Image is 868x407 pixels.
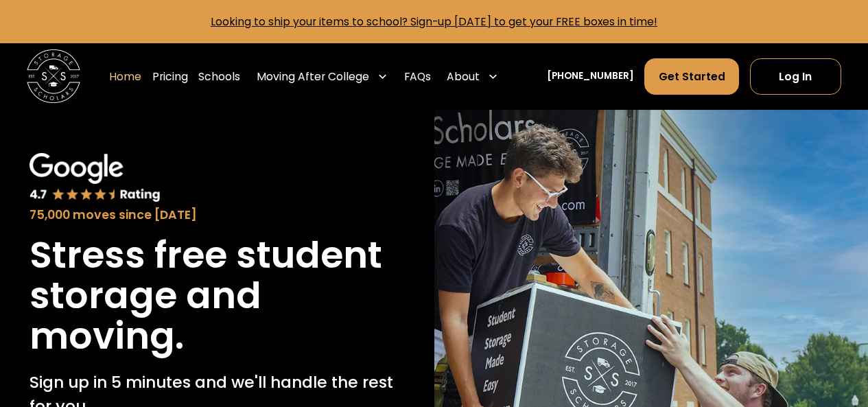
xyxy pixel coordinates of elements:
a: Log In [750,58,841,95]
h1: Stress free student storage and moving. [30,235,405,356]
div: Moving After College [257,69,369,84]
div: Moving After College [251,58,393,95]
a: Looking to ship your items to school? Sign-up [DATE] to get your FREE boxes in time! [211,14,657,29]
a: Home [109,58,141,95]
img: Storage Scholars main logo [27,49,80,103]
a: Schools [198,58,240,95]
a: Pricing [152,58,188,95]
a: [PHONE_NUMBER] [547,69,634,84]
div: 75,000 moves since [DATE] [30,206,405,224]
img: Google 4.7 star rating [30,153,161,203]
div: About [441,58,504,95]
a: Get Started [644,58,739,95]
div: About [447,69,480,84]
a: FAQs [404,58,431,95]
